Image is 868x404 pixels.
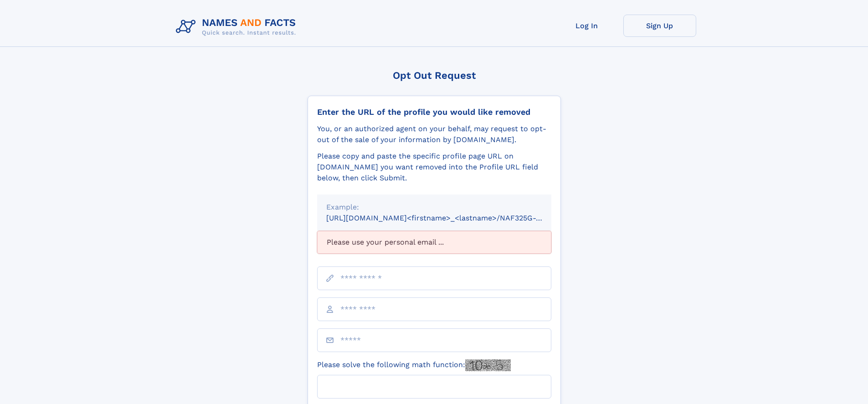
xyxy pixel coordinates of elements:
label: Please solve the following math function: [317,359,511,371]
div: Opt Out Request [308,70,561,81]
div: Please use your personal email ... [317,231,551,254]
div: Enter the URL of the profile you would like removed [317,107,551,117]
div: Please copy and paste the specific profile page URL on [DOMAIN_NAME] you want removed into the Pr... [317,151,551,184]
div: You, or an authorized agent on your behalf, may request to opt-out of the sale of your informatio... [317,123,551,145]
img: Logo Names and Facts [172,15,303,39]
a: Sign Up [623,15,696,37]
small: [URL][DOMAIN_NAME]<firstname>_<lastname>/NAF325G-xxxxxxxx [326,214,569,222]
div: Example: [326,202,542,213]
a: Log In [550,15,623,37]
